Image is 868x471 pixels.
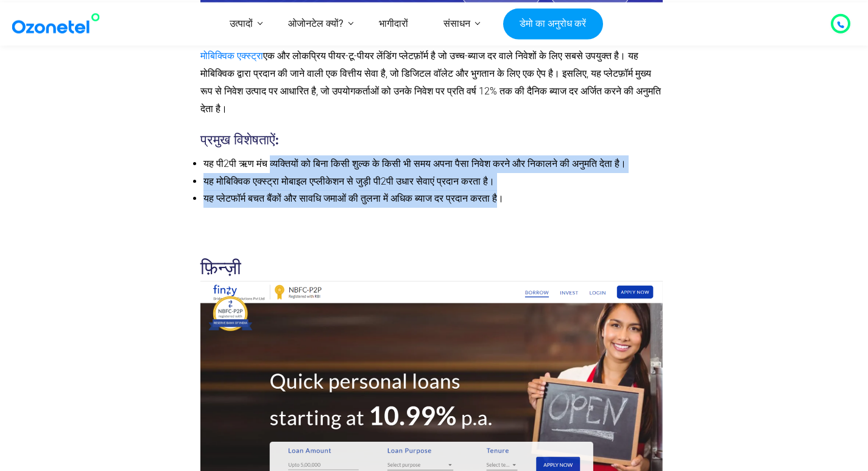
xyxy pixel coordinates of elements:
[361,2,426,46] a: भागीदारों
[203,158,626,169] font: यह पी2पी ऋण मंच व्यक्तियों को बिना किसी शुल्क के किसी भी समय अपना पैसा निवेश करने और निकालने की अ...
[230,18,253,29] font: उत्पादों
[203,175,495,187] font: यह मोबिक्विक एक्स्ट्रा मोबाइल एप्लीकेशन से जुड़ी पी2पी उधार सेवाएं प्रदान करता है।
[200,260,241,278] font: फ़िन्ज़ी
[200,50,263,62] a: मोबिक्विक एक्स्ट्रा
[426,2,488,46] a: संसाधन
[443,18,470,29] font: संसाधन
[200,134,278,147] font: प्रमुख विशेषताऐं:
[270,2,361,46] a: ओजोनटेल क्यों?
[203,193,504,204] font: यह प्लेटफॉर्म बचत बैंकों और सावधि जमाओं की तुलना में अधिक ब्याज दर प्रदान करता है।
[520,18,586,29] font: डेमो का अनुरोध करें
[379,18,408,29] font: भागीदारों
[200,50,661,114] font: एक और लोकप्रिय पीयर-टू-पीयर लेंडिंग प्लेटफ़ॉर्म है जो उच्च-ब्याज दर वाले निवेशों के लिए सबसे उपयु...
[503,8,603,40] a: डेमो का अनुरोध करें
[288,18,344,29] font: ओजोनटेल क्यों?
[212,2,270,46] a: उत्पादों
